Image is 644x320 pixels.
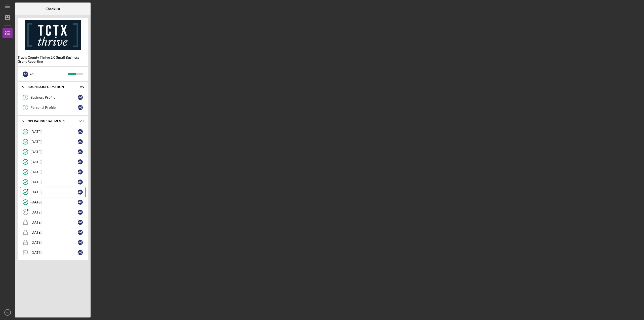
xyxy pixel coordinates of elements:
div: A G [78,180,83,185]
div: [DATE] [30,251,78,255]
b: Travis County Thrive 2.0 Small Business Grant Reporting [18,55,88,63]
tspan: 11 [24,211,27,214]
div: A G [78,250,83,255]
div: A G [78,240,83,245]
div: A G [78,190,83,195]
button: AG [3,307,13,317]
div: A G [78,105,83,110]
img: Product logo [18,20,88,50]
a: 2Personal ProfileAG [20,102,86,113]
div: Personal Profile [30,105,78,110]
div: A G [78,169,83,174]
div: [DATE] [30,210,78,214]
div: [DATE] [30,240,78,244]
a: [DATE]AG [20,127,86,137]
a: [DATE]AG [20,247,86,258]
div: 8 / 13 [75,120,84,123]
div: A G [78,210,83,215]
div: [DATE] [30,150,78,154]
div: [DATE] [30,160,78,164]
a: [DATE]AG [20,137,86,147]
div: A G [78,129,83,134]
tspan: 2 [25,106,26,109]
a: [DATE]AG [20,237,86,247]
text: AG [6,311,9,314]
div: A G [78,139,83,144]
div: BUSINESS INFORMATION [28,85,72,88]
div: [DATE] [30,140,78,144]
a: [DATE]AG [20,217,86,227]
div: A G [78,220,83,225]
a: [DATE]AG [20,187,86,197]
div: [DATE] [30,190,78,194]
div: A G [78,159,83,164]
a: [DATE]AG [20,197,86,207]
a: [DATE]AG [20,157,86,167]
div: Business Profile [30,95,78,99]
div: A G [78,149,83,154]
div: 0 / 2 [75,85,84,88]
div: A G [78,95,83,100]
div: [DATE] [30,130,78,134]
div: [DATE] [30,220,78,224]
a: 1Business ProfileAG [20,92,86,102]
a: [DATE]AG [20,227,86,237]
div: [DATE] [30,180,78,184]
div: A G [78,230,83,235]
tspan: 1 [25,96,26,99]
a: [DATE]AG [20,177,86,187]
div: Operating Statements [28,120,72,123]
a: 11[DATE]AG [20,207,86,217]
b: Checklist [46,7,60,11]
div: [DATE] [30,200,78,204]
a: [DATE]AG [20,167,86,177]
div: You [29,70,68,78]
div: [DATE] [30,170,78,174]
div: A G [23,72,28,77]
div: [DATE] [30,230,78,234]
a: [DATE]AG [20,147,86,157]
div: A G [78,200,83,205]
